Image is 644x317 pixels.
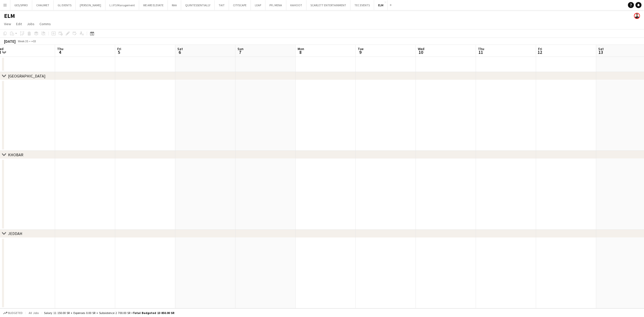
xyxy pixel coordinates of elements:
[17,39,29,43] span: Week 35
[16,22,22,26] span: Edit
[8,73,46,78] div: [GEOGRAPHIC_DATA]
[168,0,181,10] button: RAA
[56,49,63,55] span: 4
[105,0,139,10] button: L.I.P.S Management
[350,0,374,10] button: TEC EVENTS
[215,0,229,10] button: TAIT
[4,12,15,20] h1: ELM
[57,47,63,51] span: Thu
[27,22,34,26] span: Jobs
[286,0,306,10] button: KAHOOT
[237,49,244,55] span: 7
[538,47,542,51] span: Fri
[265,0,286,10] button: PFL MENA
[8,152,23,157] div: KHOBAR
[14,21,24,27] a: Edit
[478,47,484,51] span: Thu
[598,47,604,51] span: Sat
[139,0,168,10] button: WE ARE ELEVATE
[306,0,350,10] button: SCARLETT ENTERTAINMENT
[116,49,121,55] span: 5
[417,49,424,55] span: 10
[597,49,604,55] span: 13
[28,311,40,315] span: All jobs
[44,311,174,315] div: Salary 11 150.00 SR + Expenses 0.00 SR + Subsistence 2 700.00 SR =
[76,0,105,10] button: [PERSON_NAME]
[8,231,22,236] div: JEDDAH
[477,49,484,55] span: 11
[4,22,11,26] span: View
[358,47,364,51] span: Tue
[54,0,76,10] button: GL EVENTS
[37,21,53,27] a: Comms
[251,0,265,10] button: LEAP
[237,47,244,51] span: Sun
[133,311,174,315] span: Total Budgeted 13 850.00 SR
[297,49,304,55] span: 8
[10,0,32,10] button: GES/SPIRO
[177,49,183,55] span: 6
[229,0,251,10] button: CITYSCAPE
[634,13,640,19] app-user-avatar: Jesus Relampagos
[4,39,16,44] div: [DATE]
[298,47,304,51] span: Mon
[32,0,54,10] button: CHAUMET
[39,22,51,26] span: Comms
[537,49,542,55] span: 12
[177,47,183,51] span: Sat
[374,0,388,10] button: ELM
[3,310,23,316] button: Budgeted
[357,49,364,55] span: 9
[8,311,23,315] span: Budgeted
[31,39,36,43] div: +03
[25,21,36,27] a: Jobs
[117,47,121,51] span: Fri
[418,47,424,51] span: Wed
[2,21,13,27] a: View
[181,0,215,10] button: QUINTESSENTIALLY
